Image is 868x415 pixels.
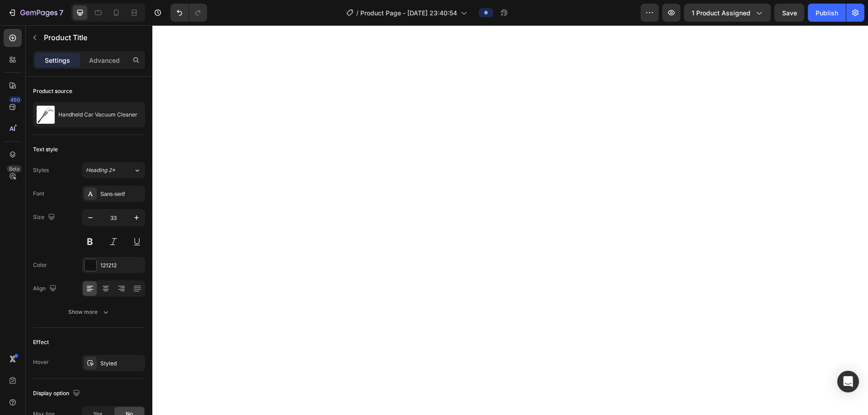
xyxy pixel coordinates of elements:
[44,32,142,43] p: Product Title
[33,304,145,320] button: Show more
[33,166,49,174] div: Styles
[100,359,143,368] div: Styled
[45,56,70,65] p: Settings
[33,261,47,269] div: Color
[7,165,22,173] div: Beta
[684,4,771,22] button: 1 product assigned
[33,211,57,224] div: Size
[4,4,67,22] button: 7
[89,56,120,65] p: Advanced
[33,283,58,295] div: Align
[33,87,72,95] div: Product source
[33,338,49,346] div: Effect
[170,4,207,22] div: Undo/Redo
[86,166,115,174] span: Heading 2*
[33,190,44,198] div: Font
[692,8,750,18] span: 1 product assigned
[68,308,110,317] div: Show more
[37,106,55,124] img: product feature img
[82,162,145,178] button: Heading 2*
[360,8,457,18] span: Product Page - [DATE] 23:40:54
[356,8,359,18] span: /
[33,387,82,400] div: Display option
[100,261,143,270] div: 121212
[33,358,49,366] div: Hover
[837,371,859,392] div: Open Intercom Messenger
[808,4,846,22] button: Publish
[58,112,137,118] p: Handheld Car Vacuum Cleaner
[816,8,838,18] div: Publish
[100,190,143,198] div: Sans-serif
[774,4,804,22] button: Save
[152,25,868,415] iframe: Design area
[782,9,797,17] span: Save
[59,7,63,18] p: 7
[9,96,22,103] div: 450
[33,145,58,154] div: Text style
